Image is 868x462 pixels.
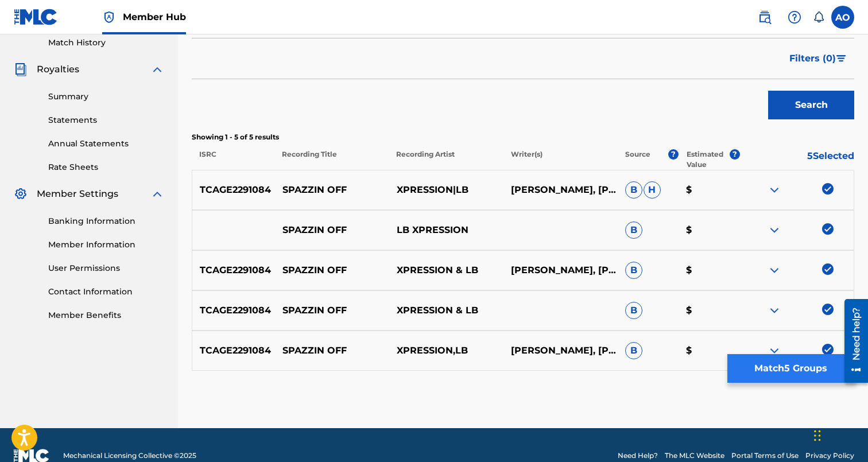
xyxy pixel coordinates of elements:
p: $ [679,344,739,358]
img: filter [836,55,846,62]
img: Top Rightsholder [102,10,116,24]
img: Royalties [14,63,28,76]
button: Match5 Groups [727,354,854,383]
div: User Menu [831,6,854,29]
p: Writer(s) [503,149,617,170]
a: Match History [48,37,164,49]
span: B [625,222,642,239]
a: Banking Information [48,215,164,227]
img: MLC Logo [14,9,58,25]
img: deselect [822,263,834,275]
p: [PERSON_NAME], [PERSON_NAME] [503,183,618,197]
span: B [625,181,642,199]
span: Royalties [37,63,79,76]
img: expand [150,187,164,201]
p: $ [679,263,739,277]
a: Contact Information [48,286,164,298]
p: TCAGE2291084 [192,263,274,277]
span: B [625,262,642,279]
p: 5 Selected [740,149,854,170]
p: SPAZZIN OFF [274,183,389,197]
button: Filters (0) [782,44,854,73]
a: Rate Sheets [48,161,164,173]
p: XPRESSION|LB [389,183,503,197]
span: H [644,181,661,199]
p: TCAGE2291084 [192,183,274,197]
p: SPAZZIN OFF [274,344,389,358]
span: B [625,302,642,319]
a: Public Search [753,6,776,29]
p: [PERSON_NAME], [PERSON_NAME] [503,263,618,277]
p: SPAZZIN OFF [274,263,389,277]
img: deselect [822,223,834,235]
span: Member Hub [123,10,186,24]
div: Help [783,6,806,29]
img: expand [768,344,781,358]
a: Annual Statements [48,138,164,150]
a: Member Information [48,239,164,251]
p: ISRC [192,149,274,170]
img: deselect [822,183,834,195]
img: expand [768,223,781,237]
span: ? [730,149,740,160]
a: User Permissions [48,262,164,274]
p: XPRESSION,LB [389,344,503,358]
a: The MLC Website [665,451,724,461]
a: Privacy Policy [805,451,854,461]
p: LB XPRESSION [389,223,503,237]
p: [PERSON_NAME], [PERSON_NAME] [503,344,618,358]
a: Portal Terms of Use [731,451,799,461]
a: Statements [48,114,164,126]
p: $ [679,223,739,237]
p: Estimated Value [687,149,730,170]
div: Notifications [813,11,824,23]
p: SPAZZIN OFF [274,223,389,237]
span: ? [668,149,679,160]
img: expand [768,263,781,277]
img: deselect [822,344,834,355]
p: XPRESSION & LB [389,263,503,277]
img: help [788,10,801,24]
iframe: Chat Widget [811,407,868,462]
iframe: Resource Center [836,294,868,389]
p: TCAGE2291084 [192,304,274,317]
a: Need Help? [618,451,658,461]
p: $ [679,304,739,317]
span: Member Settings [37,187,118,201]
p: Showing 1 - 5 of 5 results [192,132,854,142]
img: expand [768,183,781,197]
p: Recording Artist [389,149,503,170]
button: Search [768,91,854,119]
p: TCAGE2291084 [192,344,274,358]
img: Member Settings [14,187,28,201]
img: expand [768,304,781,317]
span: Mechanical Licensing Collective © 2025 [63,451,196,461]
div: Drag [814,418,821,453]
p: $ [679,183,739,197]
img: deselect [822,304,834,315]
a: Member Benefits [48,309,164,321]
a: Summary [48,91,164,103]
p: Recording Title [274,149,389,170]
p: Source [625,149,650,170]
span: B [625,342,642,359]
img: expand [150,63,164,76]
p: SPAZZIN OFF [274,304,389,317]
p: XPRESSION & LB [389,304,503,317]
img: search [758,10,772,24]
span: Filters ( 0 ) [789,52,836,65]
